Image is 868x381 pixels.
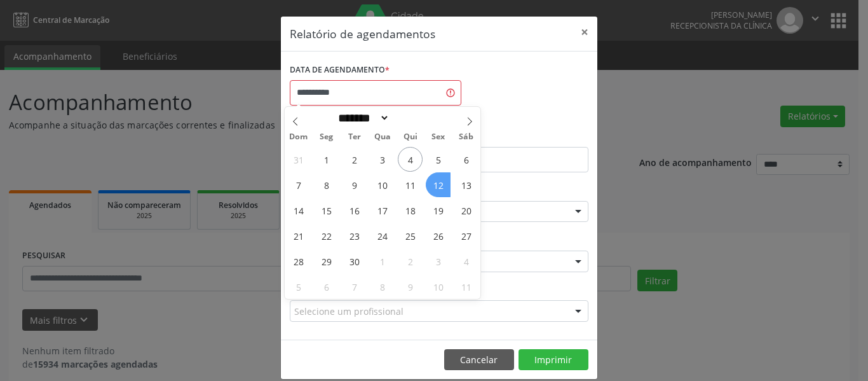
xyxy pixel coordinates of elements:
[370,249,395,274] span: Outubro 1, 2025
[286,249,311,274] span: Setembro 28, 2025
[314,249,339,274] span: Setembro 29, 2025
[290,25,435,42] h5: Relatório de agendamentos
[314,147,339,172] span: Setembro 1, 2025
[341,133,369,141] span: Ter
[286,198,311,223] span: Setembro 14, 2025
[398,274,423,299] span: Outubro 9, 2025
[294,305,403,318] span: Selecione um profissional
[370,223,395,248] span: Setembro 24, 2025
[442,127,588,147] label: ATÉ
[397,133,424,141] span: Qui
[454,249,478,274] span: Outubro 4, 2025
[424,133,452,141] span: Sex
[314,223,339,248] span: Setembro 22, 2025
[369,133,397,141] span: Qua
[390,111,431,125] input: Year
[426,172,451,197] span: Setembro 12, 2025
[342,249,367,274] span: Setembro 30, 2025
[342,147,367,172] span: Setembro 2, 2025
[286,147,311,172] span: Agosto 31, 2025
[572,17,597,48] button: Close
[398,198,423,223] span: Setembro 18, 2025
[286,172,311,197] span: Setembro 7, 2025
[398,172,423,197] span: Setembro 11, 2025
[342,198,367,223] span: Setembro 16, 2025
[370,274,395,299] span: Outubro 8, 2025
[454,198,478,223] span: Setembro 20, 2025
[519,349,588,371] button: Imprimir
[426,147,451,172] span: Setembro 5, 2025
[426,223,451,248] span: Setembro 26, 2025
[398,223,423,248] span: Setembro 25, 2025
[426,249,451,274] span: Outubro 3, 2025
[286,274,311,299] span: Outubro 5, 2025
[454,274,478,299] span: Outubro 11, 2025
[454,223,478,248] span: Setembro 27, 2025
[290,60,390,80] label: DATA DE AGENDAMENTO
[342,172,367,197] span: Setembro 9, 2025
[444,349,514,371] button: Cancelar
[426,274,451,299] span: Outubro 10, 2025
[313,133,341,141] span: Seg
[398,147,423,172] span: Setembro 4, 2025
[285,133,313,141] span: Dom
[370,198,395,223] span: Setembro 17, 2025
[398,249,423,274] span: Outubro 2, 2025
[342,223,367,248] span: Setembro 23, 2025
[452,133,480,141] span: Sáb
[286,223,311,248] span: Setembro 21, 2025
[314,198,339,223] span: Setembro 15, 2025
[314,172,339,197] span: Setembro 8, 2025
[342,274,367,299] span: Outubro 7, 2025
[314,274,339,299] span: Outubro 6, 2025
[454,172,478,197] span: Setembro 13, 2025
[370,147,395,172] span: Setembro 3, 2025
[426,198,451,223] span: Setembro 19, 2025
[454,147,478,172] span: Setembro 6, 2025
[334,111,390,125] select: Month
[370,172,395,197] span: Setembro 10, 2025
